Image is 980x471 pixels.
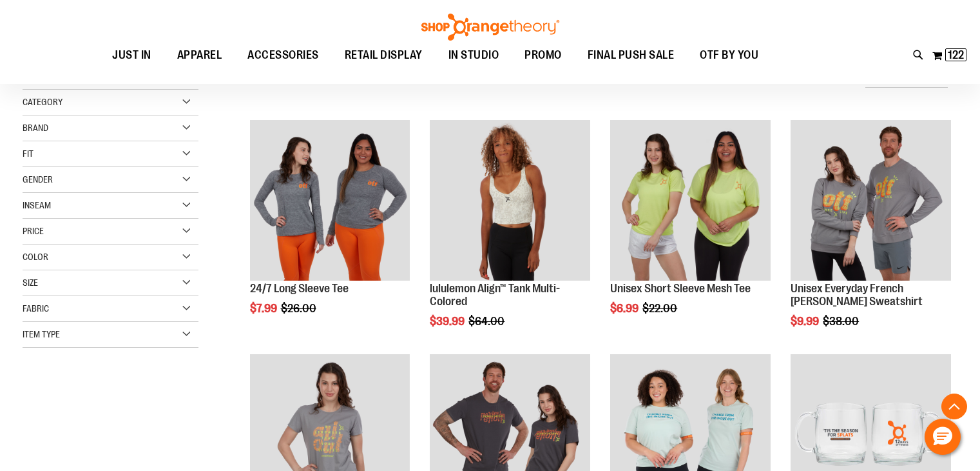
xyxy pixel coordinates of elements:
[112,41,151,70] span: JUST IN
[823,315,861,328] span: $38.00
[23,226,44,236] span: Price
[164,41,235,70] a: APPAREL
[436,41,512,70] a: IN STUDIO
[23,97,62,107] span: Category
[177,41,222,70] span: APPAREL
[430,315,466,328] span: $39.99
[250,282,349,295] a: 24/7 Long Sleeve Tee
[247,41,319,70] span: ACCESSORIES
[430,282,560,308] a: lululemon Align™ Tank Multi-Colored
[791,120,951,283] a: Product image for Unisex Everyday French Terry Crewneck Sweatshirt
[524,41,562,70] span: PROMO
[281,302,318,315] span: $26.00
[687,41,771,70] a: OTF BY YOU
[250,302,279,315] span: $7.99
[23,303,49,314] span: Fabric
[23,123,48,133] span: Brand
[468,315,506,328] span: $64.00
[23,174,53,185] span: Gender
[244,114,417,348] div: product
[588,41,675,70] span: FINAL PUSH SALE
[23,200,51,210] span: Inseam
[423,114,597,360] div: product
[430,120,590,281] img: Product image for lululemon Align™ Tank Multi-Colored
[642,302,679,315] span: $22.00
[610,120,771,283] a: Product image for Unisex Short Sleeve Mesh Tee
[99,41,164,70] a: JUST IN
[791,282,923,308] a: Unisex Everyday French [PERSON_NAME] Sweatshirt
[941,394,967,419] button: Back To Top
[23,277,38,288] span: Size
[610,302,640,315] span: $6.99
[419,14,561,41] img: Shop Orangetheory
[784,114,957,360] div: product
[610,120,771,281] img: Product image for Unisex Short Sleeve Mesh Tee
[448,41,499,70] span: IN STUDIO
[575,41,687,70] a: FINAL PUSH SALE
[791,315,821,328] span: $9.99
[250,120,410,281] img: Product image for 24/7 Long Sleeve Tee
[610,282,751,295] a: Unisex Short Sleeve Mesh Tee
[512,41,575,70] a: PROMO
[23,148,34,159] span: Fit
[430,120,590,283] a: Product image for lululemon Align™ Tank Multi-Colored
[925,419,961,455] button: Hello, have a question? Let’s chat.
[23,329,60,339] span: Item Type
[250,120,410,283] a: Product image for 24/7 Long Sleeve Tee
[345,41,423,70] span: RETAIL DISPLAY
[604,114,777,348] div: product
[700,41,758,70] span: OTF BY YOU
[791,120,951,281] img: Product image for Unisex Everyday French Terry Crewneck Sweatshirt
[948,48,964,61] span: 122
[23,252,48,262] span: Color
[235,41,332,70] a: ACCESSORIES
[332,41,436,70] a: RETAIL DISPLAY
